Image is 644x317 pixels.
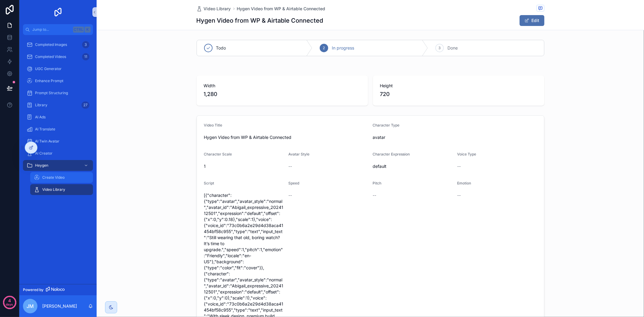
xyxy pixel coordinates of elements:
span: -- [288,163,292,169]
img: App logo [53,7,63,17]
span: Video Library [42,187,65,192]
span: AI Twin Avatar [35,139,59,144]
span: Height [380,83,537,89]
span: -- [457,163,461,169]
p: 4 [8,298,11,304]
button: Edit [520,15,544,26]
a: AI Creator [23,148,93,159]
a: Powered by [19,284,97,295]
span: -- [457,192,461,198]
span: JM [27,303,34,310]
a: AI Ads [23,112,93,123]
a: Library27 [23,100,93,110]
div: scrollable content [19,35,97,203]
span: AI Translate [35,127,55,132]
span: avatar [373,134,537,140]
span: 3 [439,46,441,50]
span: AI Ads [35,115,46,120]
span: Character Type [373,123,400,127]
span: Completed Videos [35,54,66,59]
span: 2 [323,46,325,50]
span: 720 [380,90,537,98]
a: Video Library [30,184,93,195]
button: Jump to...CtrlK [23,24,93,35]
div: 3 [82,41,89,48]
span: Create Video [42,175,65,180]
span: Script [204,181,214,185]
span: Width [204,83,361,89]
a: Create Video [30,172,93,183]
span: Jump to... [32,27,71,32]
span: -- [288,192,292,198]
span: Video Library [204,6,231,12]
span: In progress [332,45,354,51]
span: Pitch [373,181,382,185]
span: Library [35,103,47,107]
span: -- [373,192,376,198]
span: Emotion [457,181,471,185]
div: 27 [82,101,89,109]
a: Completed Images3 [23,39,93,50]
a: UGC Generator [23,63,93,74]
span: Heygen [35,163,48,168]
a: Prompt Structuring [23,88,93,98]
a: Enhance Prompt [23,75,93,86]
a: AI Translate [23,124,93,135]
a: Hygen Video from WP & Airtable Connected [237,6,325,12]
span: UGC Generator [35,66,62,71]
span: Character Expression [373,152,410,156]
p: [PERSON_NAME] [42,303,77,309]
span: Hygen Video from WP & Airtable Connected [204,134,368,140]
span: Avatar Style [288,152,309,156]
a: Completed Videos11 [23,51,93,62]
span: 1,280 [204,90,361,98]
a: AI Twin Avatar [23,136,93,147]
span: Todo [216,45,226,51]
span: Prompt Structuring [35,91,68,95]
h1: Hygen Video from WP & Airtable Connected [197,16,323,25]
span: Speed [288,181,299,185]
span: Character Scale [204,152,232,156]
span: Completed Images [35,42,67,47]
span: AI Creator [35,151,53,156]
a: Video Library [197,6,231,12]
a: Heygen [23,160,93,171]
span: Ctrl [73,27,84,33]
span: Done [447,45,458,51]
span: Enhance Prompt [35,78,63,83]
span: 1 [204,163,284,169]
span: Voice Type [457,152,476,156]
div: 11 [82,53,89,60]
span: default [373,163,453,169]
span: Powered by [23,287,43,292]
span: Video Title [204,123,223,127]
span: K [85,27,90,32]
p: days [6,300,13,309]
